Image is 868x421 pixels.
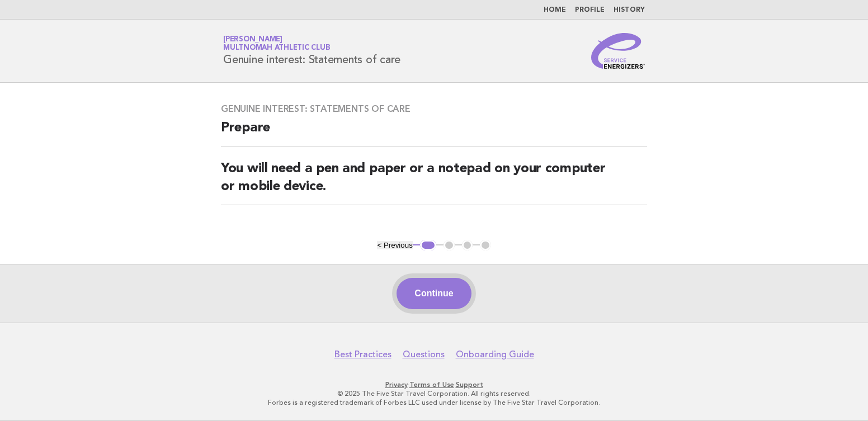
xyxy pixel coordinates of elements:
a: Questions [403,349,445,360]
button: Continue [397,278,471,309]
h3: Genuine interest: Statements of care [221,103,647,115]
a: Profile [575,7,605,13]
p: © 2025 The Five Star Travel Corporation. All rights reserved. [92,389,776,398]
p: · · [92,380,776,389]
a: History [614,7,645,13]
button: < Previous [377,241,412,249]
h2: Prepare [221,119,647,146]
a: Terms of Use [409,381,454,389]
a: Home [544,7,566,13]
span: Multnomah Athletic Club [223,45,330,52]
p: Forbes is a registered trademark of Forbes LLC used under license by The Five Star Travel Corpora... [92,398,776,407]
img: Service Energizers [591,33,645,69]
a: Privacy [385,381,408,389]
button: 1 [420,240,436,251]
a: Onboarding Guide [456,349,534,360]
h1: Genuine interest: Statements of care [223,36,400,65]
a: Support [456,381,483,389]
h2: You will need a pen and paper or a notepad on your computer or mobile device. [221,160,647,205]
a: Best Practices [334,349,391,360]
a: [PERSON_NAME]Multnomah Athletic Club [223,36,330,51]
